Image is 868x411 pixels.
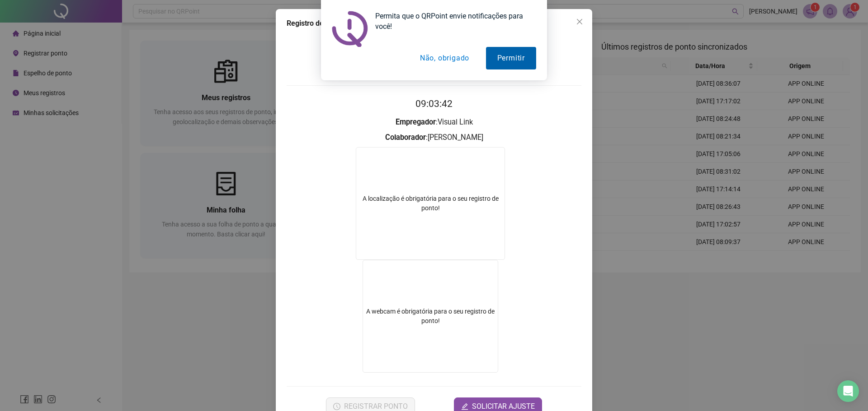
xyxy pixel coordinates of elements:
[368,11,536,32] div: Permita que o QRPoint envie notificações para você!
[332,11,368,47] img: notification icon
[385,133,426,142] strong: Colaborador
[486,47,536,69] button: Permitir
[287,132,581,143] h3: : [PERSON_NAME]
[396,118,436,126] strong: Empregador
[287,116,581,128] h3: : Visual Link
[409,47,481,69] button: Não, obrigado
[461,403,468,410] span: edit
[415,98,453,109] time: 09:03:42
[356,194,505,213] div: A localização é obrigatória para o seu registro de ponto!
[837,380,859,402] div: Open Intercom Messenger
[363,260,498,373] div: A webcam é obrigatória para o seu registro de ponto!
